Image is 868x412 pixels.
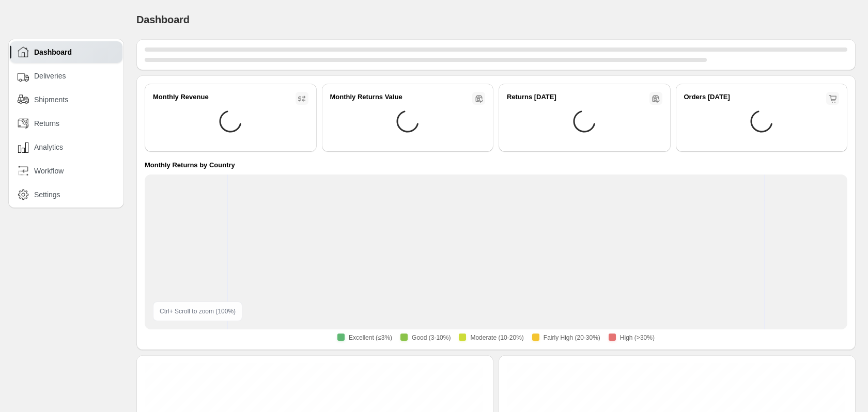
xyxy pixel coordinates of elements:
[544,334,600,342] span: Fairly High (20-30%)
[34,94,68,105] span: Shipments
[34,118,59,129] span: Returns
[620,334,655,342] span: High (>30%)
[330,92,402,102] h2: Monthly Returns Value
[470,334,523,342] span: Moderate (10-20%)
[349,334,392,342] span: Excellent (≤3%)
[34,166,64,176] span: Workflow
[145,160,235,170] h4: Monthly Returns by Country
[507,92,556,102] h2: Returns [DATE]
[153,302,242,321] div: Ctrl + Scroll to zoom ( 100 %)
[136,14,190,25] span: Dashboard
[684,92,730,102] h2: Orders [DATE]
[34,71,66,81] span: Deliveries
[34,189,60,200] span: Settings
[34,47,72,57] span: Dashboard
[412,334,451,342] span: Good (3-10%)
[153,92,209,102] h2: Monthly Revenue
[34,142,63,152] span: Analytics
